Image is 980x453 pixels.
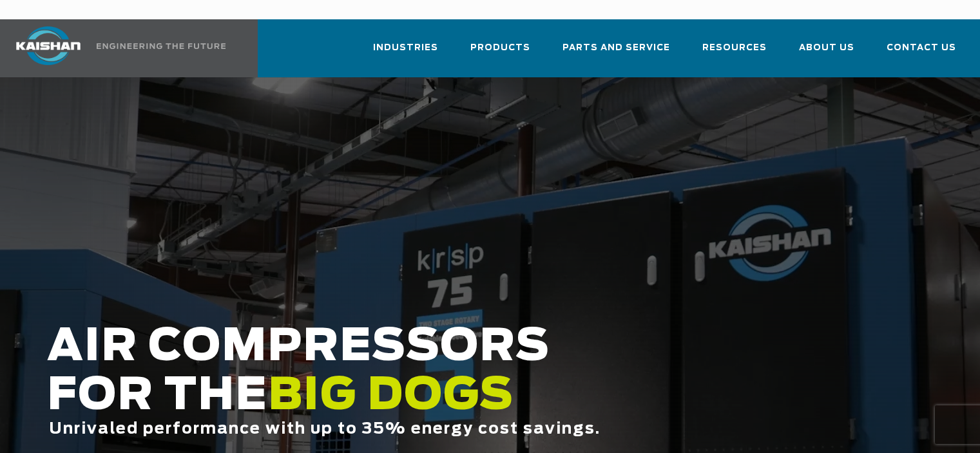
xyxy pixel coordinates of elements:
[49,421,600,437] span: Unrivaled performance with up to 35% energy cost savings.
[373,31,438,75] a: Industries
[702,41,767,55] span: Resources
[799,31,854,75] a: About Us
[702,31,767,75] a: Resources
[268,374,514,418] span: BIG DOGS
[562,31,670,75] a: Parts and Service
[373,41,438,55] span: Industries
[97,43,226,49] img: Engineering the future
[470,41,530,55] span: Products
[470,31,530,75] a: Products
[562,41,670,55] span: Parts and Service
[799,41,854,55] span: About Us
[887,41,956,55] span: Contact Us
[887,31,956,75] a: Contact Us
